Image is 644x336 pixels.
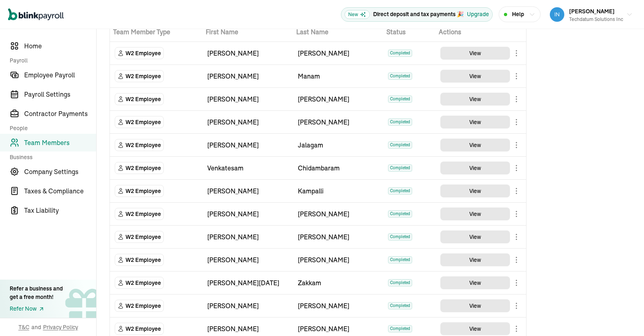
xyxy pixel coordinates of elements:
span: Completed [388,141,412,149]
span: W2 Employee [126,210,161,218]
p: Direct deposit and tax payments 🎉 [373,10,464,19]
div: [PERSON_NAME] [298,94,379,104]
div: [PERSON_NAME] [298,48,379,58]
button: View [440,276,510,289]
div: [PERSON_NAME] [207,255,288,265]
span: Completed [388,210,412,218]
button: View [440,70,510,83]
div: [PERSON_NAME] [298,324,379,334]
button: [PERSON_NAME]Techdatum Solutions Inc [547,4,636,25]
div: [PERSON_NAME] [207,232,288,242]
span: Completed [388,50,412,57]
div: [PERSON_NAME][DATE] [207,278,288,288]
span: W2 Employee [126,49,161,57]
button: View [440,93,510,106]
button: View [440,185,510,197]
div: [PERSON_NAME] [207,94,288,104]
div: Venkatesam [207,163,288,173]
span: Employee Payroll [24,70,96,80]
span: Completed [388,164,412,172]
button: Help [499,6,541,22]
button: View [440,299,510,312]
span: W2 Employee [126,233,161,241]
span: W2 Employee [126,72,161,80]
div: Techdatum Solutions Inc [569,16,623,23]
span: W2 Employee [126,187,161,195]
span: Actions [439,27,523,37]
span: Completed [388,325,412,332]
div: [PERSON_NAME] [207,324,288,334]
div: [PERSON_NAME] [207,71,288,81]
div: [PERSON_NAME] [298,117,379,127]
button: View [440,230,510,243]
span: Privacy Policy [43,323,78,331]
div: Chidambaram [298,163,379,173]
div: Refer a business and get a free month! [10,284,63,301]
button: View [440,322,510,335]
button: View [440,207,510,220]
button: View [440,139,510,151]
span: W2 Employee [126,256,161,264]
span: Last Name [296,27,380,37]
div: [PERSON_NAME] [207,140,288,150]
span: Completed [388,187,412,195]
span: Team Member Type [113,27,199,37]
span: Taxes & Compliance [24,186,96,196]
span: Contractor Payments [24,109,96,118]
span: W2 Employee [126,164,161,172]
span: Completed [388,302,412,309]
span: W2 Employee [126,279,161,287]
span: Completed [388,233,412,241]
div: Manam [298,71,379,81]
span: Help [512,10,524,19]
div: [PERSON_NAME] [298,232,379,242]
span: Status [386,27,432,37]
div: [PERSON_NAME] [298,301,379,311]
span: New [345,10,370,19]
span: Home [24,41,96,51]
span: Completed [388,95,412,103]
span: Business [10,153,91,161]
button: View [440,47,510,60]
span: People [10,124,91,132]
span: Completed [388,256,412,263]
nav: Global [8,3,64,26]
span: W2 Employee [126,302,161,310]
div: [PERSON_NAME] [207,301,288,311]
iframe: Chat Widget [510,249,644,336]
span: W2 Employee [126,141,161,149]
span: W2 Employee [126,118,161,126]
div: [PERSON_NAME] [207,117,288,127]
span: Company Settings [24,167,96,176]
div: Zakkam [298,278,379,288]
span: Team Members [24,138,96,147]
span: Completed [388,73,412,80]
div: [PERSON_NAME] [207,209,288,219]
div: Kampalli [298,186,379,196]
span: Completed [388,118,412,126]
span: First Name [206,27,290,37]
div: [PERSON_NAME] [298,209,379,219]
span: [PERSON_NAME] [569,8,615,15]
div: Jalagam [298,140,379,150]
div: [PERSON_NAME] [298,255,379,265]
a: Refer Now [10,305,63,313]
span: Completed [388,279,412,286]
span: Payroll [10,56,91,64]
button: Upgrade [467,10,489,19]
span: W2 Employee [126,95,161,103]
div: [PERSON_NAME] [207,186,288,196]
span: W2 Employee [126,325,161,333]
span: T&C [19,323,29,331]
div: [PERSON_NAME] [207,48,288,58]
span: Payroll Settings [24,89,96,99]
span: Tax Liability [24,205,96,215]
button: View [440,253,510,266]
button: View [440,116,510,129]
button: View [440,162,510,174]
